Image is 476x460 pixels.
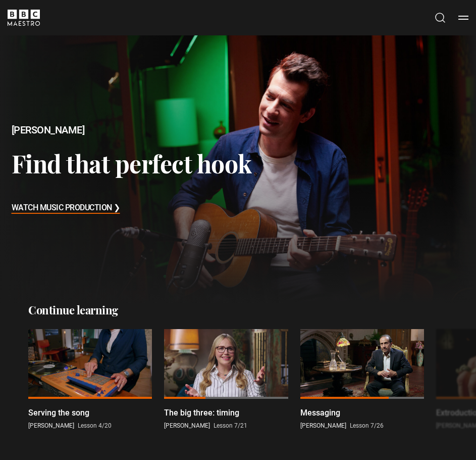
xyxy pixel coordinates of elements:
a: The big three: timing [PERSON_NAME] Lesson 7/21 [164,329,288,430]
h3: Watch Music Production ❯ [12,201,120,216]
a: Messaging [PERSON_NAME] Lesson 7/26 [300,329,424,430]
svg: BBC Maestro [8,10,40,26]
a: Serving the song [PERSON_NAME] Lesson 4/20 [28,329,152,430]
span: [PERSON_NAME] [28,422,74,429]
span: Lesson 7/21 [214,422,247,429]
span: [PERSON_NAME] [300,422,346,429]
h3: Find that perfect hook [12,149,252,178]
p: Messaging [300,407,340,419]
p: The big three: timing [164,407,239,419]
h2: Continue learning [28,303,448,317]
button: Toggle navigation [458,13,468,23]
span: Lesson 7/26 [350,422,384,429]
h2: [PERSON_NAME] [12,123,252,137]
span: [PERSON_NAME] [164,422,210,429]
p: Serving the song [28,407,89,419]
span: Lesson 4/20 [78,422,112,429]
